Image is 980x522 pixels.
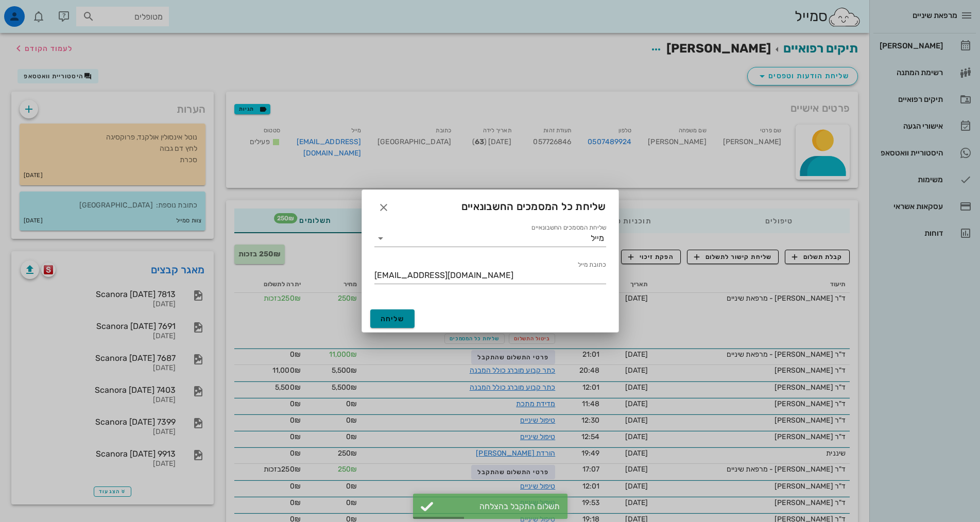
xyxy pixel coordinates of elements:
div: שליחת המסמכים החשבונאייםמייל [374,230,606,247]
button: שליחה [370,309,415,328]
span: שליחה [381,315,405,323]
div: תשלום התקבל בהצלחה [439,501,560,511]
label: כתובת מייל [577,261,606,269]
div: מייל [591,234,604,243]
label: שליחת המסמכים החשבונאיים [531,224,606,232]
span: שליחת כל המסמכים החשבונאיים [461,198,606,215]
